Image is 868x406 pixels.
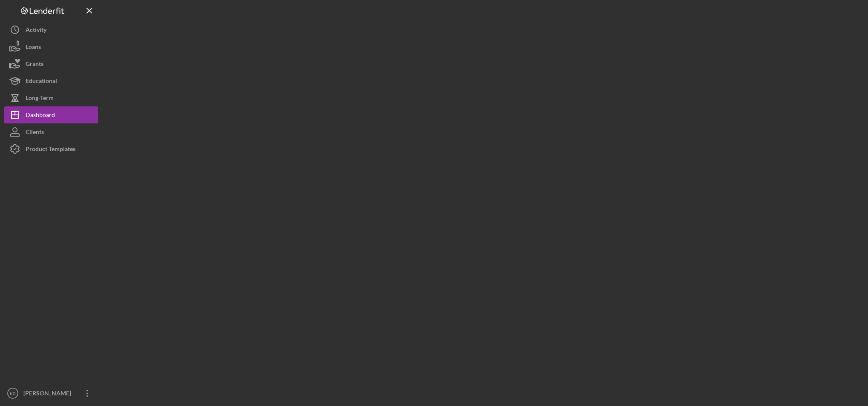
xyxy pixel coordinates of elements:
text: KD [10,391,15,396]
div: Activity [26,21,46,40]
button: Long-Term [4,89,98,106]
div: Long-Term [26,89,54,109]
button: Grants [4,55,98,72]
div: Grants [26,55,43,74]
div: Product Templates [26,140,75,160]
div: [PERSON_NAME] [21,385,77,404]
button: Product Templates [4,140,98,157]
button: Loans [4,38,98,55]
div: Dashboard [26,106,55,126]
button: Dashboard [4,106,98,123]
button: Educational [4,72,98,89]
div: Clients [26,123,44,143]
div: Loans [26,38,41,57]
button: KD[PERSON_NAME] [4,385,98,402]
button: Activity [4,21,98,38]
div: Educational [26,72,57,91]
button: Clients [4,123,98,140]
